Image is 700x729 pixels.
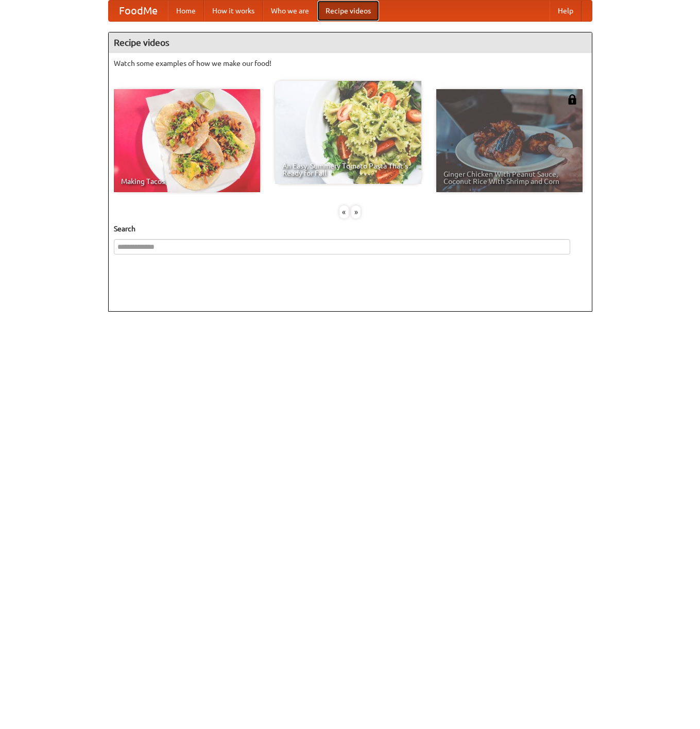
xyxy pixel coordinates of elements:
span: An Easy, Summery Tomato Pasta That's Ready for Fall [282,162,414,177]
p: Watch some examples of how we make our food! [114,58,587,69]
div: « [339,206,349,218]
h4: Recipe videos [109,32,592,53]
a: Making Tacos [114,89,260,192]
a: Who we are [263,1,317,21]
a: Recipe videos [317,1,379,21]
a: Help [550,1,582,21]
h5: Search [114,224,587,234]
a: How it works [204,1,263,21]
a: An Easy, Summery Tomato Pasta That's Ready for Fall [275,81,421,184]
a: Home [168,1,204,21]
span: Making Tacos [121,178,253,185]
a: FoodMe [109,1,168,21]
div: » [351,206,361,218]
img: 483408.png [567,94,577,105]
